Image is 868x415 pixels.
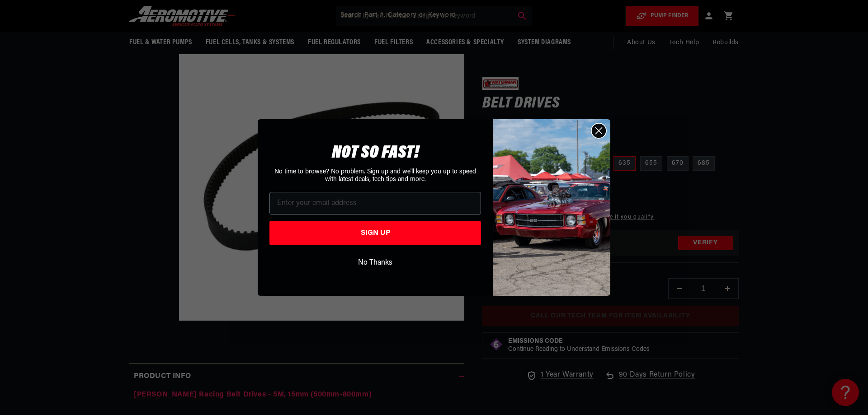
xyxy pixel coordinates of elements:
[493,119,610,295] img: 85cdd541-2605-488b-b08c-a5ee7b438a35.jpeg
[269,254,481,271] button: No Thanks
[269,192,481,214] input: Enter your email address
[591,123,607,139] button: Close dialog
[332,144,419,162] span: NOT SO FAST!
[274,168,476,183] span: No time to browse? No problem. Sign up and we'll keep you up to speed with latest deals, tech tip...
[269,221,481,245] button: SIGN UP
